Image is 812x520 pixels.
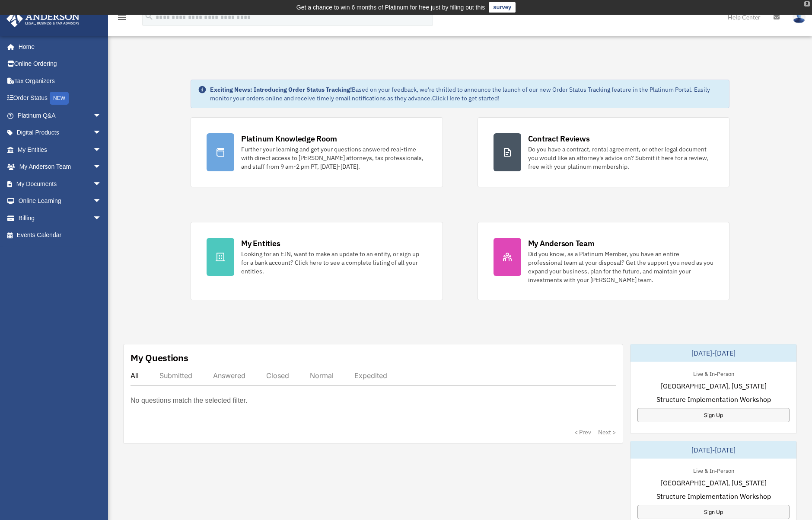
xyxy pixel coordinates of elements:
a: menu [117,15,127,22]
a: My Documentsarrow_drop_down [6,175,115,193]
div: NEW [50,92,69,105]
span: arrow_drop_down [93,175,110,193]
span: arrow_drop_down [93,107,110,125]
a: My Entitiesarrow_drop_down [6,141,115,158]
div: Submitted [159,371,192,380]
div: [DATE]-[DATE] [630,344,796,362]
a: My Anderson Team Did you know, as a Platinum Member, you have an entire professional team at your... [478,222,730,300]
a: Platinum Knowledge Room Further your learning and get your questions answered real-time with dire... [191,117,443,187]
div: Based on your feedback, we're thrilled to announce the launch of our new Order Status Tracking fe... [210,85,722,103]
div: Contract Reviews [528,133,590,144]
div: Answered [213,371,245,380]
img: Anderson Advisors Platinum Portal [4,10,82,27]
a: Digital Productsarrow_drop_down [6,124,115,141]
div: Looking for an EIN, want to make an update to an entity, or sign up for a bank account? Click her... [241,250,427,276]
div: Normal [310,371,334,380]
div: Closed [266,371,289,380]
p: No questions match the selected filter. [131,395,247,407]
div: Live & In-Person [686,465,741,475]
a: Online Learningarrow_drop_down [6,193,115,210]
span: [GEOGRAPHIC_DATA], [US_STATE] [661,478,767,488]
span: arrow_drop_down [93,209,110,227]
span: arrow_drop_down [93,158,110,176]
span: arrow_drop_down [93,124,110,142]
div: Did you know, as a Platinum Member, you have an entire professional team at your disposal? Get th... [528,250,714,284]
a: Click Here to get started! [432,94,500,102]
span: arrow_drop_down [93,193,110,210]
a: My Anderson Teamarrow_drop_down [6,158,115,176]
div: All [131,371,139,380]
span: Structure Implementation Workshop [656,394,771,404]
a: Billingarrow_drop_down [6,209,115,227]
a: Home [6,38,110,55]
div: Live & In-Person [686,369,741,378]
strong: Exciting News: Introducing Order Status Tracking! [210,86,352,93]
span: arrow_drop_down [93,141,110,159]
div: My Entities [241,238,280,249]
div: Get a chance to win 6 months of Platinum for free just by filling out this [296,2,485,13]
a: My Entities Looking for an EIN, want to make an update to an entity, or sign up for a bank accoun... [191,222,443,300]
a: Sign Up [637,408,790,422]
div: Platinum Knowledge Room [241,133,337,144]
a: Order StatusNEW [6,90,115,107]
a: Online Ordering [6,55,115,73]
a: Events Calendar [6,227,115,244]
a: Contract Reviews Do you have a contract, rental agreement, or other legal document you would like... [478,117,730,187]
div: close [804,1,810,6]
a: survey [489,2,516,13]
div: Expedited [354,371,387,380]
i: menu [117,12,127,22]
div: My Anderson Team [528,238,595,249]
span: Structure Implementation Workshop [656,491,771,501]
div: My Questions [131,351,188,364]
div: Further your learning and get your questions answered real-time with direct access to [PERSON_NAM... [241,145,427,171]
i: search [144,12,154,21]
div: [DATE]-[DATE] [630,441,796,459]
div: Do you have a contract, rental agreement, or other legal document you would like an attorney's ad... [528,145,714,171]
a: Tax Organizers [6,72,115,90]
a: Sign Up [637,505,790,519]
img: User Pic [793,11,806,23]
a: Platinum Q&Aarrow_drop_down [6,107,115,124]
span: [GEOGRAPHIC_DATA], [US_STATE] [661,381,767,391]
